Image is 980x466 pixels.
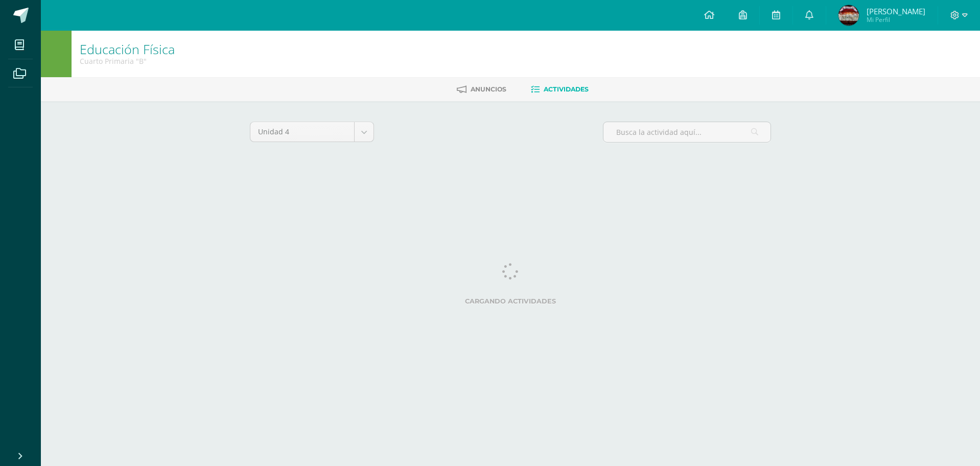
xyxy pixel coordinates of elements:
label: Cargando actividades [250,297,771,305]
span: [PERSON_NAME] [867,6,925,16]
span: Actividades [544,85,589,93]
span: Mi Perfil [867,15,925,24]
span: Anuncios [471,85,506,93]
a: Educación Física [80,40,175,58]
a: Actividades [531,81,589,98]
h1: Educación Física [80,42,175,56]
a: Unidad 4 [250,122,374,142]
a: Anuncios [457,81,506,98]
div: Cuarto Primaria 'B' [80,56,175,66]
span: Unidad 4 [258,122,346,142]
img: 0727126a206b181a2d6bb7937e38043d.png [838,5,859,26]
input: Busca la actividad aquí... [603,122,771,142]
